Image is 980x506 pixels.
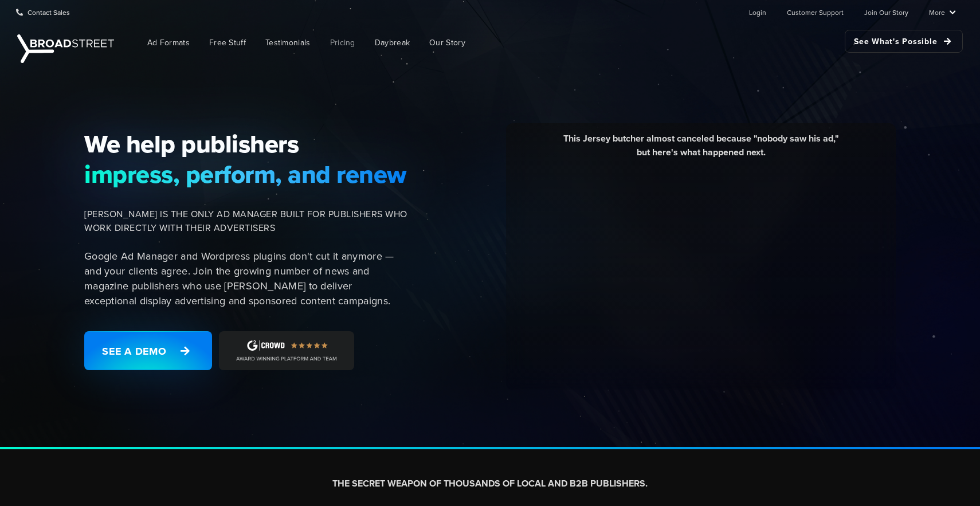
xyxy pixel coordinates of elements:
[845,30,963,53] a: See What's Possible
[322,30,364,56] a: Pricing
[147,37,190,49] span: Ad Formats
[209,37,246,49] span: Free Stuff
[16,1,70,23] a: Contact Sales
[170,478,810,490] h2: THE SECRET WEAPON OF THOUSANDS OF LOCAL AND B2B PUBLISHERS.
[84,159,407,189] span: impress, perform, and renew
[429,37,465,49] span: Our Story
[749,1,766,23] a: Login
[375,37,410,49] span: Daybreak
[515,168,887,377] iframe: YouTube video player
[84,129,407,159] span: We help publishers
[84,331,212,370] a: See a Demo
[265,37,311,49] span: Testimonials
[17,34,114,63] img: Broadstreet | The Ad Manager for Small Publishers
[929,1,956,23] a: More
[84,249,407,308] p: Google Ad Manager and Wordpress plugins don't cut it anymore — and your clients agree. Join the g...
[330,37,355,49] span: Pricing
[864,1,908,23] a: Join Our Story
[139,30,198,56] a: Ad Formats
[201,30,254,56] a: Free Stuff
[421,30,474,56] a: Our Story
[120,24,963,61] nav: Main
[257,30,319,56] a: Testimonials
[515,132,887,168] div: This Jersey butcher almost canceled because "nobody saw his ad," but here's what happened next.
[366,30,418,56] a: Daybreak
[787,1,844,23] a: Customer Support
[84,207,407,235] span: [PERSON_NAME] IS THE ONLY AD MANAGER BUILT FOR PUBLISHERS WHO WORK DIRECTLY WITH THEIR ADVERTISERS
